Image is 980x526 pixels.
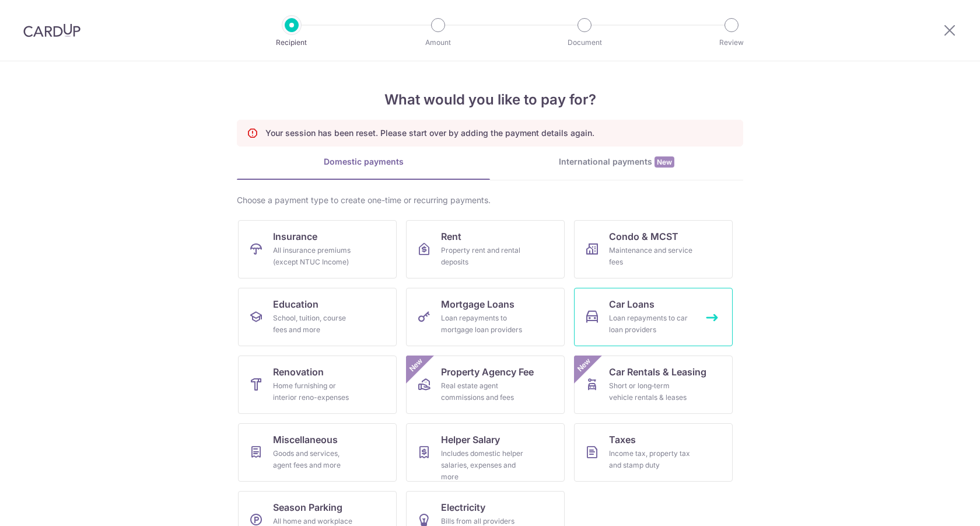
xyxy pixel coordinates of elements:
[273,448,357,471] div: Goods and services, agent fees and more
[490,156,743,168] div: International payments
[238,423,397,482] a: MiscellaneousGoods and services, agent fees and more
[574,356,733,414] a: Car Rentals & LeasingShort or long‑term vehicle rentals & leasesNew
[441,312,525,336] div: Loan repayments to mortgage loan providers
[575,356,594,375] span: New
[688,37,775,48] p: Review
[273,433,338,447] span: Miscellaneous
[541,37,628,48] p: Document
[273,297,318,311] span: Education
[273,229,317,243] span: Insurance
[395,37,481,48] p: Amount
[441,245,525,268] div: Property rent and rental deposits
[441,433,500,447] span: Helper Salary
[407,356,426,375] span: New
[273,365,324,379] span: Renovation
[406,356,565,414] a: Property Agency FeeReal estate agent commissions and feesNew
[406,423,565,482] a: Helper SalaryIncludes domestic helper salaries, expenses and more
[654,156,674,168] span: New
[441,500,485,514] span: Electricity
[609,365,706,379] span: Car Rentals & Leasing
[406,220,565,278] a: RentProperty rent and rental deposits
[23,23,80,37] img: CardUp
[609,312,693,336] div: Loan repayments to car loan providers
[574,423,733,482] a: TaxesIncome tax, property tax and stamp duty
[609,448,693,471] div: Income tax, property tax and stamp duty
[249,37,335,48] p: Recipient
[273,312,357,336] div: School, tuition, course fees and more
[238,288,397,346] a: EducationSchool, tuition, course fees and more
[441,297,514,311] span: Mortgage Loans
[273,500,342,514] span: Season Parking
[574,288,733,346] a: Car LoansLoan repayments to car loan providers
[238,220,397,278] a: InsuranceAll insurance premiums (except NTUC Income)
[441,229,461,243] span: Rent
[406,288,565,346] a: Mortgage LoansLoan repayments to mortgage loan providers
[441,380,525,403] div: Real estate agent commissions and fees
[265,127,594,139] p: Your session has been reset. Please start over by adding the payment details again.
[609,297,654,311] span: Car Loans
[273,245,357,268] div: All insurance premiums (except NTUC Income)
[441,365,534,379] span: Property Agency Fee
[574,220,733,278] a: Condo & MCSTMaintenance and service fees
[609,433,636,447] span: Taxes
[273,380,357,403] div: Home furnishing or interior reno-expenses
[238,356,397,414] a: RenovationHome furnishing or interior reno-expenses
[441,448,525,483] div: Includes domestic helper salaries, expenses and more
[609,229,678,243] span: Condo & MCST
[237,89,743,110] h4: What would you like to pay for?
[237,194,743,206] div: Choose a payment type to create one-time or recurring payments.
[237,156,490,168] div: Domestic payments
[609,245,693,268] div: Maintenance and service fees
[609,380,693,403] div: Short or long‑term vehicle rentals & leases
